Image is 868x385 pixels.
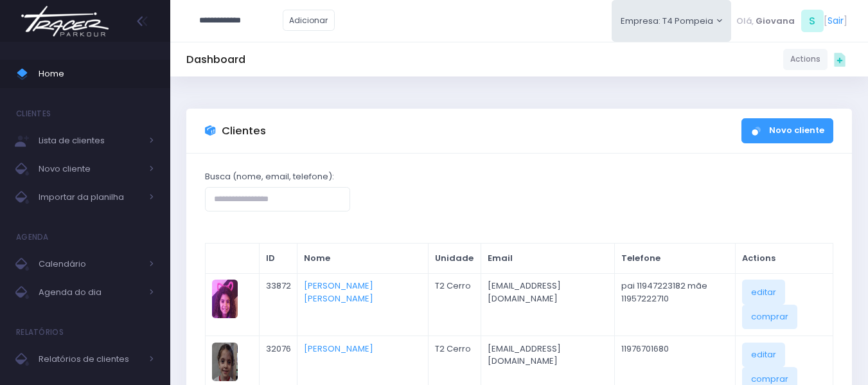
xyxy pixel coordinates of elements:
td: pai 11947223182 mãe 11957222710 [615,273,736,336]
a: [PERSON_NAME] [PERSON_NAME] [304,280,373,305]
th: ID [259,244,297,274]
h4: Clientes [16,101,51,127]
span: Lista de clientes [39,132,141,149]
span: S [801,10,824,32]
th: Email [481,244,615,274]
a: Novo cliente [741,118,833,143]
h4: Relatórios [16,319,64,345]
td: T2 Cerro [428,273,481,336]
h4: Agenda [16,224,49,250]
th: Actions [736,244,833,274]
th: Telefone [615,244,736,274]
h5: Dashboard [186,53,245,66]
span: Relatórios de clientes [39,351,141,368]
span: Giovana [756,15,795,28]
a: Adicionar [283,10,335,31]
span: Home [39,66,154,82]
span: Importar da planilha [39,189,141,206]
th: Nome [297,244,428,274]
span: Agenda do dia [39,284,141,301]
a: editar [742,343,785,367]
a: Sair [828,14,844,28]
td: 33872 [259,273,297,336]
span: Novo cliente [39,161,141,177]
a: editar [742,280,785,304]
a: Actions [783,49,828,70]
span: Calendário [39,256,141,273]
td: [EMAIL_ADDRESS][DOMAIN_NAME] [481,273,615,336]
a: [PERSON_NAME] [304,343,373,355]
label: Busca (nome, email, telefone): [205,170,334,183]
a: comprar [742,305,797,329]
th: Unidade [428,244,481,274]
div: [ ] [731,6,852,35]
span: Olá, [736,15,754,28]
h3: Clientes [222,125,266,138]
